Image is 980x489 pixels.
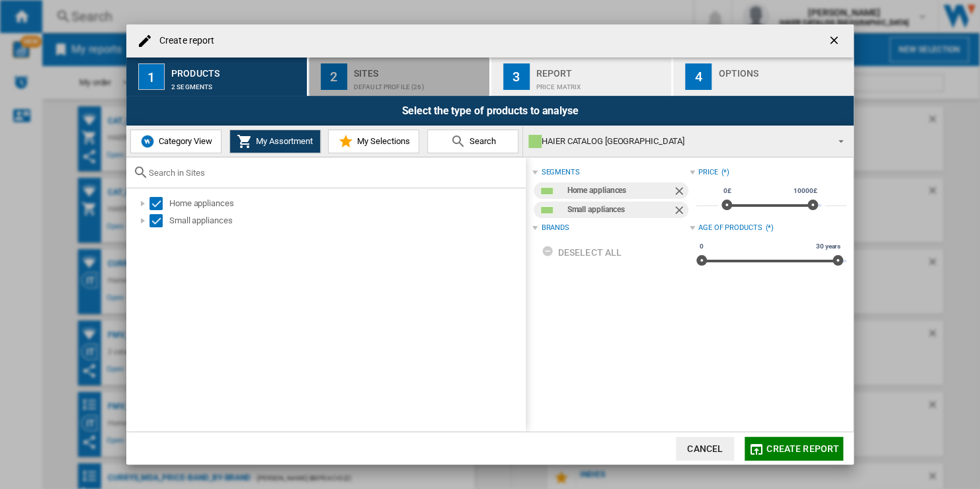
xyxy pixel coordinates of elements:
div: 1 [138,63,165,90]
div: Home appliances [169,197,524,210]
span: Create report [766,443,839,454]
div: Report [536,63,667,77]
ng-md-icon: Remove [673,184,688,200]
button: 3 Report Price Matrix [491,57,673,96]
div: segments [541,167,579,178]
div: 2 [321,63,347,90]
span: My Selections [354,136,410,146]
div: Options [718,63,848,77]
div: Sites [354,63,484,77]
div: Select the type of products to analyse [126,96,854,126]
div: HAIER CATALOG [GEOGRAPHIC_DATA] [528,132,827,151]
button: 4 Options [673,57,854,96]
span: 0 [698,241,706,252]
div: 4 [685,63,712,90]
ng-md-icon: getI18NText('BUTTONS.CLOSE_DIALOG') [827,34,843,50]
img: wiser-icon-blue.png [140,133,155,149]
div: Small appliances [169,214,524,227]
md-checkbox: Select [149,197,169,210]
span: My Assortment [253,136,313,146]
input: Search in Sites [149,168,519,178]
button: Category View [130,130,222,153]
button: Search [427,130,518,153]
div: Age of products [698,223,762,233]
ng-md-icon: Remove [673,204,688,219]
div: 3 [503,63,530,90]
div: 2 segments [171,77,302,91]
div: Brands [541,223,569,233]
div: Deselect all [542,241,622,264]
md-checkbox: Select [149,214,169,227]
div: Price Matrix [536,77,667,91]
div: Home appliances [567,182,672,199]
span: 0£ [721,186,733,196]
span: 10000£ [792,186,819,196]
div: Price [698,167,718,178]
div: Small appliances [567,202,672,218]
button: getI18NText('BUTTONS.CLOSE_DIALOG') [822,28,848,54]
button: Cancel [676,437,734,461]
button: Deselect all [538,241,626,264]
div: Products [171,63,302,77]
button: Create report [745,437,843,461]
span: 30 years [814,241,842,252]
button: My Assortment [229,130,321,153]
button: 2 Sites Default profile (26) [309,57,491,96]
span: Search [466,136,496,146]
h4: Create report [153,34,214,48]
div: Default profile (26) [354,77,484,91]
span: Category View [155,136,212,146]
button: My Selections [328,130,419,153]
button: 1 Products 2 segments [126,57,308,96]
